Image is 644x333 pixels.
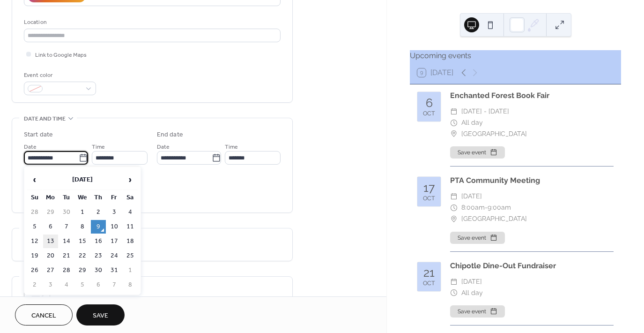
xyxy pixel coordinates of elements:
span: 8:00am [461,202,485,213]
div: 17 [423,182,435,194]
span: [DATE] [461,276,482,288]
td: 4 [123,205,138,219]
td: 17 [107,235,122,248]
span: › [123,170,137,189]
td: 5 [75,278,90,292]
span: Link to Google Maps [35,50,87,60]
span: Date [157,142,170,152]
td: 19 [27,249,42,263]
td: 22 [75,249,90,263]
th: Mo [43,191,58,204]
td: 24 [107,249,122,263]
span: Cancel [31,311,56,321]
th: Th [91,191,106,204]
td: 29 [43,205,58,219]
td: 13 [43,235,58,248]
button: Cancel [15,304,73,325]
div: ​ [450,106,458,117]
span: Time [225,142,238,152]
td: 12 [27,235,42,248]
td: 21 [59,249,74,263]
div: Start date [24,130,53,140]
span: ‹ [28,170,42,189]
div: Enchanted Forest Book Fair [450,90,614,101]
td: 25 [123,249,138,263]
div: ​ [450,129,458,140]
td: 23 [91,249,106,263]
div: ​ [450,191,458,202]
th: We [75,191,90,204]
div: Oct [423,196,435,202]
td: 14 [59,235,74,248]
div: Location [24,17,279,27]
td: 28 [59,264,74,277]
button: Save event [450,305,505,318]
th: Fr [107,191,122,204]
span: [DATE] [461,191,482,202]
td: 30 [91,264,106,277]
button: Save [76,304,125,325]
td: 2 [27,278,42,292]
td: 31 [107,264,122,277]
td: 1 [123,264,138,277]
td: 20 [43,249,58,263]
td: 3 [43,278,58,292]
div: ​ [450,202,458,213]
th: Su [27,191,42,204]
td: 7 [59,220,74,234]
span: Date and time [24,114,66,124]
th: [DATE] [43,170,122,190]
td: 8 [75,220,90,234]
div: Oct [423,280,435,287]
div: ​ [450,117,458,129]
div: Event color [24,70,94,80]
div: Chipotle Dine-Out Fundraiser [450,260,614,272]
span: - [485,202,488,213]
span: Save [93,311,108,321]
div: 21 [423,267,435,279]
td: 27 [43,264,58,277]
span: [GEOGRAPHIC_DATA] [461,213,527,225]
td: 16 [91,235,106,248]
span: Time [92,142,105,152]
span: 9:00am [488,202,511,213]
td: 26 [27,264,42,277]
td: 10 [107,220,122,234]
div: ​ [450,213,458,225]
td: 4 [59,278,74,292]
div: End date [157,130,183,140]
div: 6 [426,97,433,109]
div: Oct [423,111,435,117]
span: All day [461,288,483,299]
div: Upcoming events [410,50,621,61]
td: 9 [91,220,106,234]
td: 8 [123,278,138,292]
td: 29 [75,264,90,277]
div: ​ [450,276,458,288]
td: 6 [43,220,58,234]
td: 11 [123,220,138,234]
span: [GEOGRAPHIC_DATA] [461,129,527,140]
td: 7 [107,278,122,292]
button: Save event [450,232,505,244]
td: 28 [27,205,42,219]
td: 6 [91,278,106,292]
th: Tu [59,191,74,204]
button: Save event [450,146,505,159]
span: All day [461,117,483,129]
td: 30 [59,205,74,219]
td: 2 [91,205,106,219]
td: 15 [75,235,90,248]
span: Date [24,142,37,152]
td: 3 [107,205,122,219]
td: 5 [27,220,42,234]
span: [DATE] - [DATE] [461,106,509,117]
div: PTA Community Meeting [450,175,614,186]
th: Sa [123,191,138,204]
td: 18 [123,235,138,248]
td: 1 [75,205,90,219]
div: ​ [450,288,458,299]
